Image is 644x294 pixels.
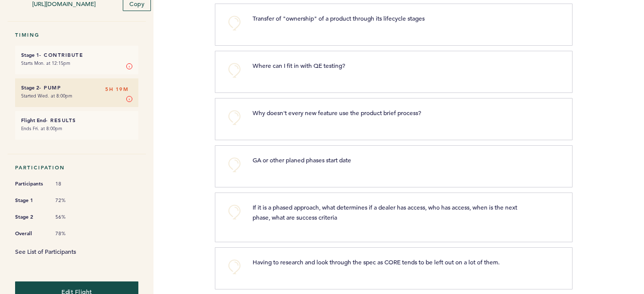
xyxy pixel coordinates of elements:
span: Where can I fit in with QE testing? [253,61,345,69]
time: Starts Mon. at 12:15pm [21,60,70,66]
h6: - Contribute [21,52,132,58]
span: Overall [15,229,45,239]
a: See List of Participants [15,247,76,255]
h6: - Results [21,117,132,124]
small: Stage 1 [21,52,39,58]
span: 18 [55,180,86,187]
span: 5H 19M [105,84,128,94]
span: Having to research and look through the spec as CORE tends to be left out on a lot of them. [253,258,500,266]
span: Participants [15,179,45,189]
span: If it is a phased approach, what determines if a dealer has access, who has access, when is the n... [253,203,519,221]
h6: - Pump [21,84,132,91]
h5: Participation [15,164,138,171]
span: GA or other planed phases start date [253,156,351,164]
span: Why doesn't every new feature use the product brief process? [253,109,421,117]
span: Transfer of "ownership" of a product through its lifecycle stages [253,14,425,22]
span: 56% [55,214,86,221]
h5: Timing [15,32,138,38]
time: Started Wed. at 8:00pm [21,92,72,99]
time: Ends Fri. at 8:00pm [21,125,62,132]
span: 78% [55,230,86,237]
small: Flight End [21,117,46,124]
span: 72% [55,197,86,204]
small: Stage 2 [21,84,39,91]
span: Stage 1 [15,195,45,206]
span: Stage 2 [15,212,45,222]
